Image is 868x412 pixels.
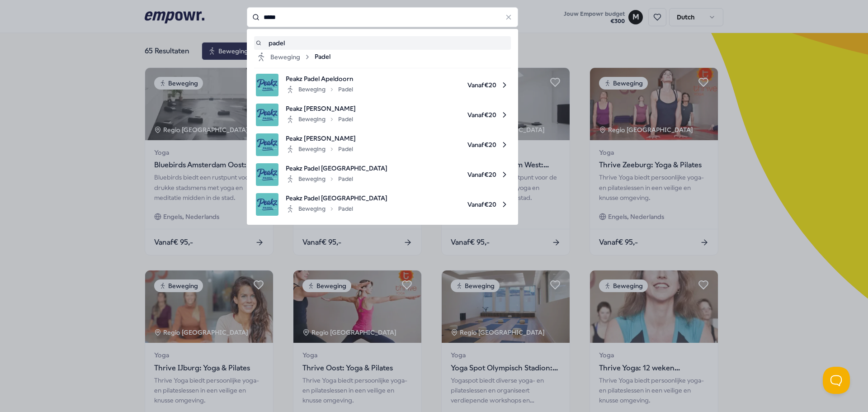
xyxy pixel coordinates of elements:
[247,7,518,27] input: Search for products, categories or subcategories
[286,114,353,125] div: Beweging Padel
[256,163,278,186] img: product image
[286,163,387,173] span: Peakz Padel [GEOGRAPHIC_DATA]
[256,163,509,186] a: product imagePeakz Padel [GEOGRAPHIC_DATA]BewegingPadelVanaf€20
[286,174,353,185] div: Beweging Padel
[315,52,330,62] span: Padel
[286,74,353,84] span: Peakz Padel Apeldoorn
[256,52,311,62] div: Beweging
[256,74,278,96] img: product image
[286,193,387,203] span: Peakz Padel [GEOGRAPHIC_DATA]
[286,104,356,114] span: Peakz [PERSON_NAME]
[395,163,509,186] span: Vanaf € 20
[256,133,509,156] a: product imagePeakz [PERSON_NAME]BewegingPadelVanaf€20
[363,104,509,126] span: Vanaf € 20
[360,74,509,96] span: Vanaf € 20
[256,38,509,48] a: padel
[256,193,278,216] img: product image
[823,367,850,394] iframe: Help Scout Beacon - Open
[256,104,509,126] a: product imagePeakz [PERSON_NAME]BewegingPadelVanaf€20
[286,84,353,95] div: Beweging Padel
[286,204,353,214] div: Beweging Padel
[286,144,353,155] div: Beweging Padel
[256,133,278,156] img: product image
[256,104,278,126] img: product image
[286,133,356,143] span: Peakz [PERSON_NAME]
[363,133,509,156] span: Vanaf € 20
[256,52,509,62] a: BewegingPadel
[256,74,509,96] a: product imagePeakz Padel ApeldoornBewegingPadelVanaf€20
[395,193,509,216] span: Vanaf € 20
[256,193,509,216] a: product imagePeakz Padel [GEOGRAPHIC_DATA]BewegingPadelVanaf€20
